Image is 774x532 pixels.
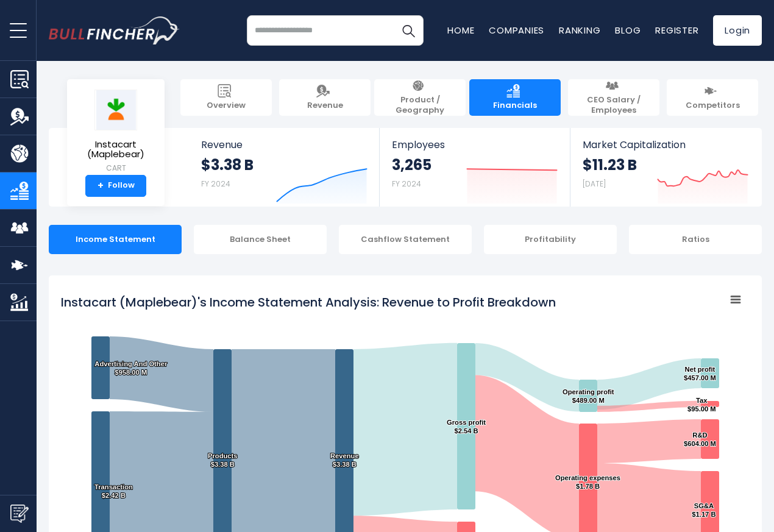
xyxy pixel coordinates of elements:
text: Revenue $3.38 B [330,452,359,468]
div: Income Statement [49,225,182,254]
a: Companies [489,24,544,37]
text: Transaction $2.42 B [94,483,133,499]
a: Revenue [279,79,371,116]
a: Blog [615,24,641,37]
small: CART [77,163,155,174]
strong: + [98,180,104,191]
small: FY 2024 [201,179,230,189]
img: bullfincher logo [49,16,180,44]
span: Financials [493,101,537,111]
div: Balance Sheet [194,225,327,254]
text: R&D $604.00 M [684,431,716,447]
a: Login [713,15,762,46]
span: Employees [392,139,557,151]
div: Ratios [629,225,762,254]
a: Ranking [559,24,600,37]
a: Go to homepage [49,16,180,44]
strong: $3.38 B [201,155,254,174]
span: Market Capitalization [583,139,748,151]
a: Employees 3,265 FY 2024 [380,128,569,207]
span: CEO Salary / Employees [574,95,653,116]
tspan: Instacart (Maplebear)'s Income Statement Analysis: Revenue to Profit Breakdown [61,294,556,311]
div: Cashflow Statement [339,225,472,254]
small: FY 2024 [392,179,421,189]
a: Financials [469,79,561,116]
a: Instacart (Maplebear) CART [76,89,155,175]
a: CEO Salary / Employees [568,79,659,116]
span: Revenue [307,101,343,111]
a: Revenue $3.38 B FY 2024 [189,128,380,207]
span: Instacart (Maplebear) [77,140,155,160]
a: Market Capitalization $11.23 B [DATE] [570,128,761,207]
span: Overview [207,101,246,111]
a: Product / Geography [374,79,466,116]
text: Operating expenses $1.78 B [555,474,620,490]
strong: 3,265 [392,155,431,174]
text: Net profit $457.00 M [684,366,716,381]
text: Products $3.38 B [208,452,238,468]
a: Register [655,24,698,37]
text: Gross profit $2.54 B [447,419,486,434]
a: Competitors [667,79,758,116]
text: Advertising And Other $958.00 M [94,360,168,376]
small: [DATE] [583,179,606,189]
text: Tax $95.00 M [687,397,716,413]
text: Operating profit $489.00 M [563,388,614,404]
button: Search [393,15,424,46]
span: Revenue [201,139,367,151]
a: Home [447,24,474,37]
div: Profitability [484,225,617,254]
text: SG&A $1.17 B [692,502,715,518]
a: Overview [180,79,272,116]
strong: $11.23 B [583,155,637,174]
span: Product / Geography [380,95,460,116]
span: Competitors [686,101,740,111]
a: +Follow [85,175,146,197]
